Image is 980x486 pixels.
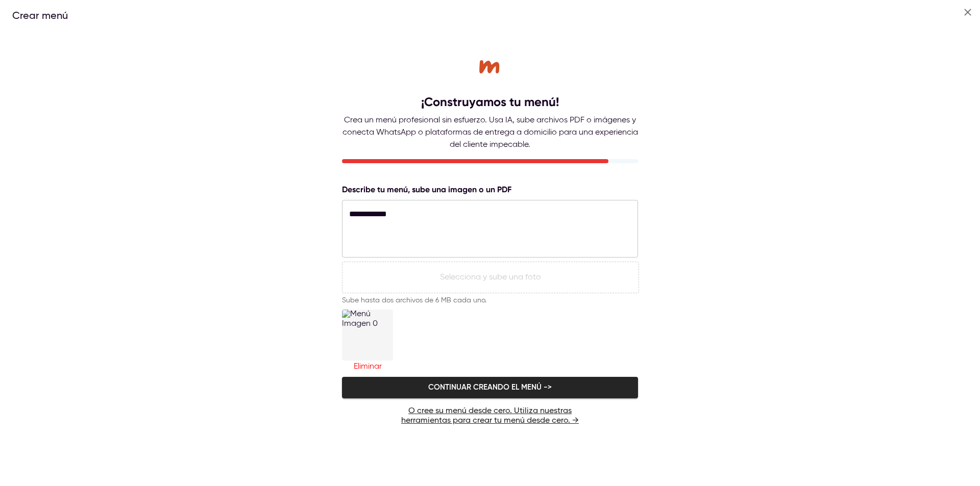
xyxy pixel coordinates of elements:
font: Selecciona y sube una foto [440,273,541,282]
font: Un Café Moderno ☕ [48,57,115,66]
font: RUTINA CAFÉ [56,46,107,56]
a: enlace social-INSTAGRAM [65,67,75,78]
font: O cree su menú desde cero. Utiliza nuestras herramientas para crear tu menú desde cero. → [401,407,579,425]
font: MENÚ EN INGLÉS [44,134,101,142]
font: Continuar creando el menú -> [428,383,552,391]
font: Crea un menú profesional sin esfuerzo. Usa IA, sube archivos PDF o imágenes y conecta WhatsApp o ... [342,116,638,149]
a: enlace social-TELÉFONO [89,67,99,78]
font: Crear menú [12,11,68,21]
font: MENÚ [44,98,65,107]
font: UBICACIÓN [44,168,83,177]
font: Un Café Moderno ☕️ [44,300,119,310]
font: Sube hasta dos archivos de 6 MB cada uno. [342,297,486,304]
font: Eliminar [354,363,382,371]
img: Menú Imagen 0 [342,310,393,361]
font: Describe tu menú, sube una imagen o un PDF [342,185,511,194]
a: enlace social-GOOGLE_LOCATION [77,67,87,78]
font: ¡Construyamos tu menú! [421,94,559,109]
button: Continuar creando el menú -> [342,377,638,398]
